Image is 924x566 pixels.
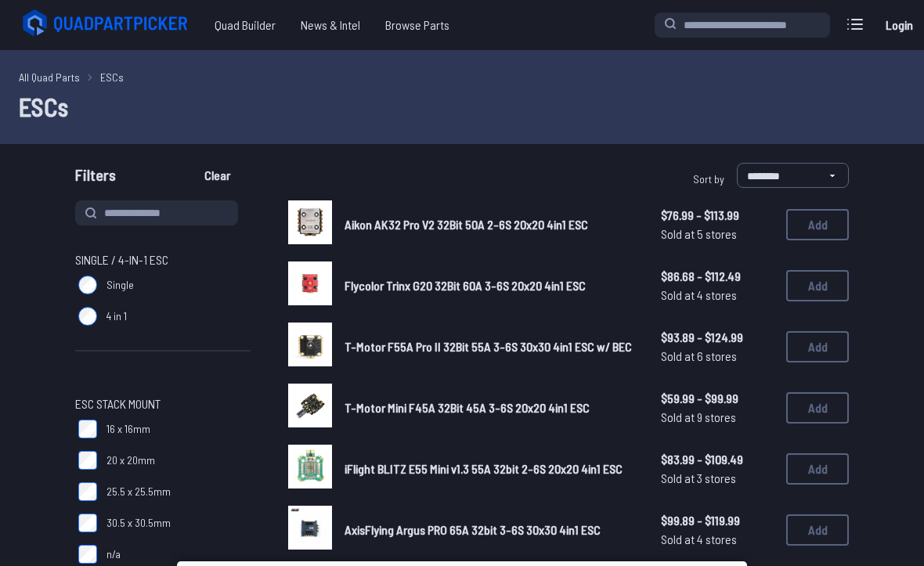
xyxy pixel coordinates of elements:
[786,209,849,240] button: Add
[288,200,332,249] a: image
[78,545,97,564] input: n/a
[288,384,332,432] a: image
[288,323,332,371] a: image
[78,514,97,532] input: 30.5 x 30.5mm
[786,453,849,485] button: Add
[693,172,724,186] span: Sort by
[78,420,97,438] input: 16 x 16mm
[661,267,774,286] span: $86.68 - $112.49
[661,206,774,225] span: $76.99 - $113.99
[288,9,373,41] a: News & Intel
[106,277,134,293] span: Single
[786,514,849,546] button: Add
[345,461,623,476] span: iFlight BLITZ E55 Mini v1.3 55A 32bit 2-6S 20x20 4in1 ESC
[202,9,288,41] a: Quad Builder
[786,392,849,424] button: Add
[288,323,332,366] img: image
[661,530,774,549] span: Sold at 4 stores
[345,278,586,293] span: Flycolor Trinx G20 32Bit 60A 3-6S 20x20 4in1 ESC
[288,445,332,488] img: image
[106,421,150,437] span: 16 x 16mm
[288,261,332,305] img: image
[78,276,97,294] input: Single
[288,261,332,310] a: image
[288,384,332,427] img: image
[19,69,80,85] a: All Quad Parts
[345,522,601,537] span: AxisFlying Argus PRO 65A 32bit 3-6S 30x30 4in1 ESC
[661,389,774,408] span: $59.99 - $99.99
[661,347,774,366] span: Sold at 6 stores
[345,460,636,478] a: iFlight BLITZ E55 Mini v1.3 55A 32bit 2-6S 20x20 4in1 ESC
[786,331,849,362] button: Add
[288,200,332,244] img: image
[345,521,636,539] a: AxisFlying Argus PRO 65A 32bit 3-6S 30x30 4in1 ESC
[78,482,97,501] input: 25.5 x 25.5mm
[78,451,97,470] input: 20 x 20mm
[191,163,244,188] button: Clear
[288,445,332,493] a: image
[106,308,127,324] span: 4 in 1
[106,452,155,468] span: 20 x 20mm
[100,69,124,85] a: ESCs
[661,408,774,427] span: Sold at 9 stores
[345,217,588,232] span: Aikon AK32 Pro V2 32Bit 50A 2-6S 20x20 4in1 ESC
[880,9,918,41] a: Login
[373,9,462,41] a: Browse Parts
[288,506,332,550] img: image
[106,484,171,499] span: 25.5 x 25.5mm
[288,506,332,554] a: image
[737,163,849,188] select: Sort by
[345,276,636,295] a: Flycolor Trinx G20 32Bit 60A 3-6S 20x20 4in1 ESC
[106,546,121,562] span: n/a
[786,270,849,301] button: Add
[106,515,171,531] span: 30.5 x 30.5mm
[345,398,636,417] a: T-Motor Mini F45A 32Bit 45A 3-6S 20x20 4in1 ESC
[75,251,168,269] span: Single / 4-in-1 ESC
[78,307,97,326] input: 4 in 1
[345,337,636,356] a: T-Motor F55A Pro II 32Bit 55A 3-6S 30x30 4in1 ESC w/ BEC
[75,163,116,194] span: Filters
[661,511,774,530] span: $99.89 - $119.99
[661,469,774,488] span: Sold at 3 stores
[661,286,774,305] span: Sold at 4 stores
[19,88,905,125] h1: ESCs
[345,215,636,234] a: Aikon AK32 Pro V2 32Bit 50A 2-6S 20x20 4in1 ESC
[345,400,590,415] span: T-Motor Mini F45A 32Bit 45A 3-6S 20x20 4in1 ESC
[661,450,774,469] span: $83.99 - $109.49
[75,395,161,413] span: ESC Stack Mount
[345,339,632,354] span: T-Motor F55A Pro II 32Bit 55A 3-6S 30x30 4in1 ESC w/ BEC
[661,328,774,347] span: $93.89 - $124.99
[661,225,774,243] span: Sold at 5 stores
